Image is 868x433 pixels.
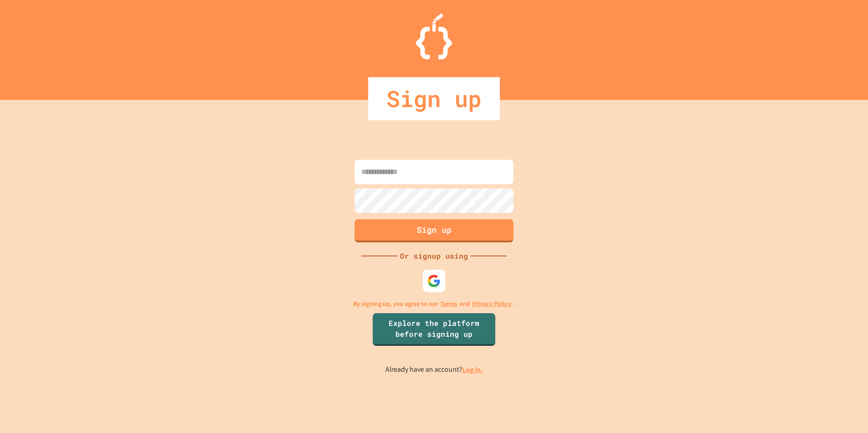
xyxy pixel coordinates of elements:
[462,365,483,374] a: Log in.
[353,299,515,309] p: By signing up, you agree to our and .
[472,299,511,309] a: Privacy Policy
[355,219,513,242] button: Sign up
[373,313,495,346] a: Explore the platform before signing up
[416,14,452,59] img: Logo.svg
[368,77,500,120] div: Sign up
[427,274,441,288] img: google-icon.svg
[440,299,457,309] a: Terms
[385,364,483,375] p: Already have an account?
[398,251,470,261] div: Or signup using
